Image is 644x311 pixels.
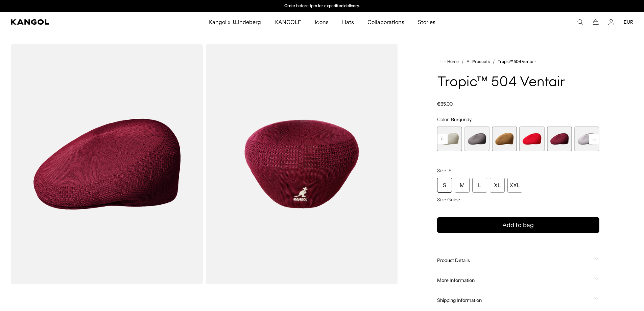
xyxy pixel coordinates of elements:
span: Kangol x J.Lindeberg [209,12,261,32]
span: €65,00 [437,101,453,107]
a: Tropic™ 504 Ventair [498,59,536,64]
button: Add to bag [437,217,599,233]
div: 12 of 22 [492,127,517,151]
span: Burgundy [451,116,472,123]
div: 14 of 22 [547,127,572,151]
div: S [437,178,452,193]
div: M [455,178,470,193]
a: Account [608,19,614,25]
span: KANGOLF [275,12,301,32]
div: Announcement [253,3,392,9]
div: 13 of 22 [520,127,544,151]
label: Grey [575,127,599,151]
span: Home [446,59,459,64]
slideshow-component: Announcement bar [253,3,392,9]
label: Moonstruck [437,127,462,151]
img: color-burgundy [11,44,203,284]
a: Hats [335,12,361,32]
a: Kangol [11,19,138,25]
a: All Products [467,59,490,64]
a: Icons [308,12,335,32]
span: S [449,168,452,174]
button: Cart [593,19,599,25]
li: / [490,58,495,66]
div: L [472,178,487,193]
label: Burgundy [547,127,572,151]
a: Collaborations [361,12,411,32]
a: Home [440,59,459,65]
li: / [459,58,464,66]
button: EUR [624,19,633,25]
div: XL [490,178,505,193]
span: Icons [315,12,328,32]
span: More Information [437,277,591,283]
label: Charcoal [464,127,489,151]
span: Add to bag [502,221,534,230]
p: Order before 1pm for expedited delivery. [284,3,360,9]
div: XXL [507,178,522,193]
summary: Search here [577,19,583,25]
span: Size [437,168,446,174]
span: Color [437,116,449,123]
div: 15 of 22 [575,127,599,151]
a: Kangol x J.Lindeberg [202,12,268,32]
span: Stories [418,12,435,32]
span: Size Guide [437,197,460,203]
nav: breadcrumbs [437,58,599,66]
span: Collaborations [367,12,404,32]
a: Stories [411,12,442,32]
label: Tan [492,127,517,151]
div: 11 of 22 [464,127,489,151]
span: Hats [342,12,354,32]
span: Shipping Information [437,297,591,303]
img: color-burgundy [206,44,398,284]
a: KANGOLF [268,12,308,32]
div: 2 of 2 [253,3,392,9]
h1: Tropic™ 504 Ventair [437,75,599,90]
span: Product Details [437,257,591,263]
div: 10 of 22 [437,127,462,151]
label: Scarlet [520,127,544,151]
